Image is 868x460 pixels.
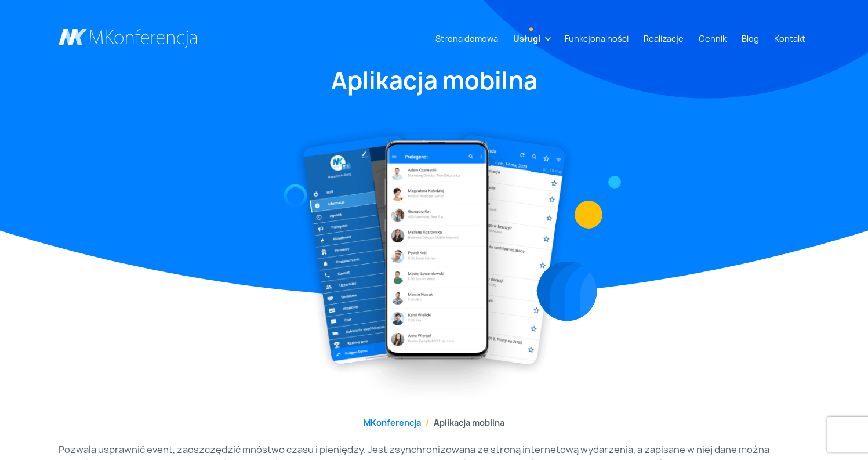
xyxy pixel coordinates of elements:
a: Cennik [694,28,731,49]
a: Kontakt [769,28,810,49]
img: Graficzny element strony [608,176,620,189]
a: Realizacje [639,28,688,49]
nav: breadcrumb [59,416,810,429]
a: Strona domowa [431,28,503,49]
img: Graficzny element strony [537,262,597,321]
li: Aplikacja mobilna [421,416,504,429]
img: Aplikacja mobilna [293,124,576,403]
h1: Aplikacja mobilna [59,65,810,96]
a: Blog [737,28,764,49]
a: MKonferencja [364,417,421,428]
img: Graficzny element strony [575,201,602,229]
a: Funkcjonalności [560,28,633,49]
img: Graficzny element strony [284,184,307,208]
a: Usługi [509,28,545,49]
